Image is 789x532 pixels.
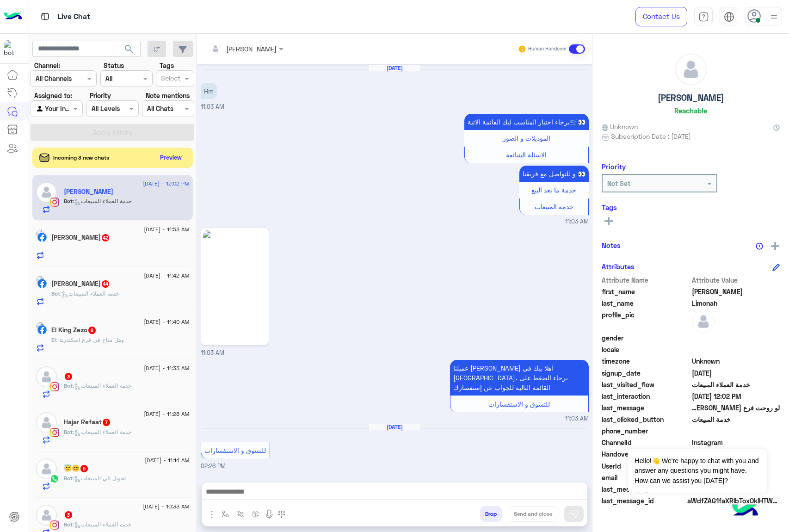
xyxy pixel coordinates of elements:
[248,506,264,521] button: create order
[4,7,22,26] img: Logo
[692,310,715,333] img: defaultAdmin.png
[611,131,691,141] span: Subscription Date : [DATE]
[602,345,690,354] span: locale
[37,279,47,288] img: Facebook
[602,438,690,447] span: ChannelId
[80,465,88,472] span: 5
[369,65,420,71] h6: [DATE]
[222,510,229,518] img: select flow
[144,410,189,418] span: [DATE] - 11:28 AM
[37,233,47,242] img: Facebook
[65,511,72,519] span: 3
[692,345,780,354] span: null
[144,318,189,326] span: [DATE] - 11:40 AM
[104,61,124,70] label: Status
[602,368,690,378] span: signup_date
[602,203,780,211] h6: Tags
[31,124,194,141] button: Apply Filters
[687,496,780,506] span: aWdfZAG1faXRlbToxOklHTWVzc2FnZAUlEOjE3ODQxNDAxOTYyNzg0NDQyOjM0MDI4MjM2Njg0MTcxMDMwMTI0NDI1OTQ3Mjk...
[692,333,780,343] span: null
[602,162,626,171] h6: Priority
[264,509,275,520] img: send voice note
[528,45,567,53] small: Human Handover
[201,83,217,99] p: 11/12/2024, 11:03 AM
[724,12,734,22] img: tab
[64,188,113,196] h5: Omar Limonah
[156,151,186,164] button: Preview
[675,54,707,85] img: defaultAdmin.png
[602,241,621,249] h6: Notes
[602,391,690,401] span: last_interaction
[756,242,763,250] img: notes
[535,203,573,210] span: خدمة المبيعات
[204,446,266,454] span: للتسوق و الاستفسارات
[602,484,690,494] span: last_message_sentiment
[36,505,57,526] img: defaultAdmin.png
[201,463,226,470] span: 02:26 PM
[692,380,780,390] span: خدمة العملاء المبيعات
[65,373,72,380] span: 3
[88,327,96,334] span: 6
[729,495,761,527] img: hulul-logo.png
[201,349,224,356] span: 11:03 AM
[218,506,233,521] button: select flow
[102,234,109,241] span: 42
[602,449,690,459] span: HandoverOn
[64,428,73,435] span: Bot
[692,275,780,285] span: Attribute Value
[602,310,690,331] span: profile_pic
[36,322,44,330] img: picture
[51,326,97,334] h5: El King Zezo
[50,520,59,530] img: Instagram
[53,154,109,162] span: Incoming 3 new chats
[602,403,690,413] span: last_message
[531,186,576,194] span: خدمة ما بعد البيع
[509,506,557,522] button: Send and close
[64,475,73,482] span: Bot
[569,509,579,519] img: send message
[36,182,57,203] img: defaultAdmin.png
[60,290,119,297] span: : خدمة العملاء المبيعات
[565,414,589,423] span: 11:03 AM
[464,114,589,130] p: 11/12/2024, 11:03 AM
[201,103,224,110] span: 11:03 AM
[73,198,131,204] span: : خدمة العملاء المبيعات
[64,418,111,426] h5: Hajar Refaat
[51,280,110,288] h5: Mohamed Ali
[73,382,131,389] span: : خدمة العملاء المبيعات
[602,356,690,366] span: timezone
[692,426,780,436] span: null
[602,473,690,483] span: email
[160,61,174,70] label: Tags
[692,414,780,424] span: خدمة المبيعات
[34,91,72,100] label: Assigned to:
[768,11,780,23] img: profile
[369,424,420,430] h6: [DATE]
[692,391,780,401] span: 2025-08-15T09:02:02.65Z
[237,510,244,518] img: Trigger scenario
[674,106,707,115] h6: Reachable
[692,368,780,378] span: 2024-12-11T09:03:11.877Z
[602,380,690,390] span: last_visited_flow
[698,12,709,22] img: tab
[145,456,189,464] span: [DATE] - 11:14 AM
[37,325,47,334] img: Facebook
[692,287,780,297] span: Omar
[58,11,90,23] p: Live Chat
[123,43,135,55] span: search
[602,298,690,308] span: last_name
[480,506,502,522] button: Drop
[628,449,767,493] span: Hello!👋 We're happy to chat with you and answer any questions you might have. How can we assist y...
[602,333,690,343] span: gender
[144,225,189,234] span: [DATE] - 11:53 AM
[103,419,110,426] span: 7
[73,475,126,482] span: : تحويل الي المبيعات
[34,61,60,70] label: Channel:
[146,91,190,100] label: Note mentions
[50,428,59,437] img: Instagram
[692,298,780,308] span: Limonah
[692,356,780,366] span: Unknown
[64,464,89,472] h5: 😇😊
[73,521,131,528] span: : خدمة العملاء المبيعات
[51,290,60,297] span: Bot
